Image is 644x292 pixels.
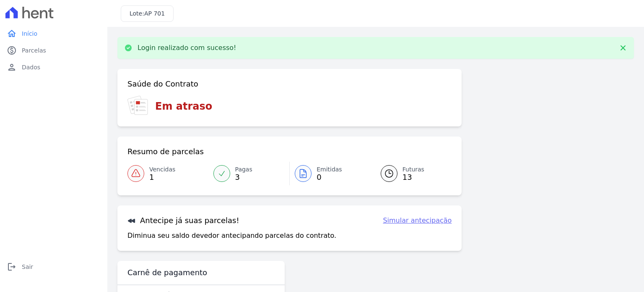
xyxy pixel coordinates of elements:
[235,174,252,181] span: 3
[383,216,452,226] a: Simular antecipação
[127,79,198,89] h3: Saúde do Contrato
[127,268,207,278] h3: Carnê de pagamento
[402,174,424,181] span: 13
[235,165,252,174] span: Pagas
[127,162,208,185] a: Vencidas 1
[127,147,204,157] h3: Resumo de parcelas
[22,46,46,55] span: Parcelas
[3,59,104,76] a: personDados
[127,231,336,241] p: Diminua seu saldo devedor antecipando parcelas do contrato.
[149,174,175,181] span: 1
[7,45,17,55] i: paid
[317,165,342,174] span: Emitidas
[7,29,17,39] i: home
[7,62,17,72] i: person
[127,216,239,226] h3: Antecipe já suas parcelas!
[3,258,104,275] a: logoutSair
[144,10,165,17] span: AP 701
[149,165,175,174] span: Vencidas
[208,162,290,185] a: Pagas 3
[155,99,212,114] h3: Em atraso
[7,262,17,272] i: logout
[22,63,40,71] span: Dados
[3,42,104,59] a: paidParcelas
[3,25,104,42] a: homeInício
[138,44,236,52] p: Login realizado com sucesso!
[130,9,165,18] h3: Lote:
[290,162,371,185] a: Emitidas 0
[22,29,37,38] span: Início
[317,174,342,181] span: 0
[371,162,452,185] a: Futuras 13
[402,165,424,174] span: Futuras
[22,263,33,271] span: Sair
